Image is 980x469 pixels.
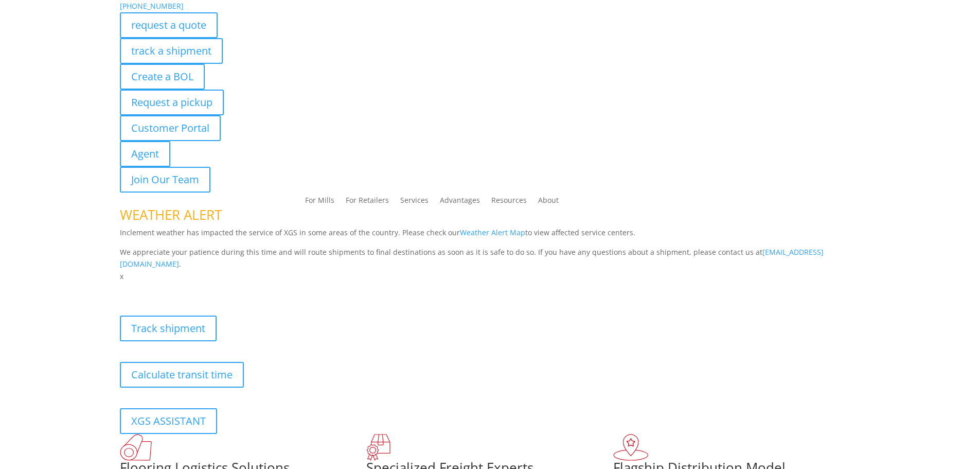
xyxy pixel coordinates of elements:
img: xgs-icon-flagship-distribution-model-red [613,434,649,461]
img: xgs-icon-total-supply-chain-intelligence-red [120,434,152,461]
a: For Mills [305,197,334,208]
img: xgs-icon-focused-on-flooring-red [366,434,390,461]
a: Calculate transit time [120,362,244,388]
a: track a shipment [120,38,223,64]
a: Create a BOL [120,64,205,90]
a: For Retailers [346,197,389,208]
a: XGS ASSISTANT [120,408,217,434]
p: We appreciate your patience during this time and will route shipments to final destinations as so... [120,246,861,271]
a: Agent [120,141,170,167]
a: request a quote [120,12,218,38]
a: Join Our Team [120,167,210,193]
span: WEATHER ALERT [120,205,222,224]
a: [PHONE_NUMBER] [120,1,184,11]
a: Resources [491,197,527,208]
p: Inclement weather has impacted the service of XGS in some areas of the country. Please check our ... [120,227,861,246]
p: x [120,270,861,283]
a: Request a pickup [120,90,224,115]
a: Track shipment [120,316,217,341]
a: Advantages [440,197,480,208]
b: Visibility, transparency, and control for your entire supply chain. [120,284,349,294]
a: Customer Portal [120,115,221,141]
a: About [538,197,559,208]
a: Services [400,197,429,208]
a: Weather Alert Map [460,228,525,237]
